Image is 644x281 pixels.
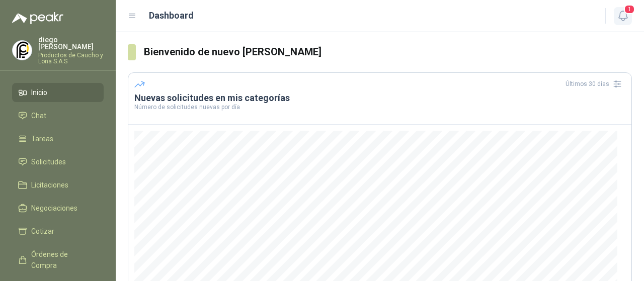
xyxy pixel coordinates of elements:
[12,199,104,218] a: Negociaciones
[12,152,104,171] a: Solicitudes
[144,44,632,60] h3: Bienvenido de nuevo [PERSON_NAME]
[31,226,54,237] span: Cotizar
[12,222,104,241] a: Cotizar
[134,92,625,104] h3: Nuevas solicitudes en mis categorías
[134,104,625,110] p: Número de solicitudes nuevas por día
[31,203,77,214] span: Negociaciones
[38,52,104,64] p: Productos de Caucho y Lona S.A.S
[566,76,625,92] div: Últimos 30 días
[624,5,635,14] span: 1
[614,7,632,25] button: 1
[12,175,104,195] a: Licitaciones
[31,156,66,167] span: Solicitudes
[13,41,32,60] img: Company Logo
[31,110,46,121] span: Chat
[31,179,68,191] span: Licitaciones
[31,133,53,144] span: Tareas
[31,249,94,271] span: Órdenes de Compra
[12,245,104,275] a: Órdenes de Compra
[12,83,104,102] a: Inicio
[149,9,194,23] h1: Dashboard
[12,129,104,148] a: Tareas
[31,87,47,98] span: Inicio
[12,12,63,24] img: Logo peakr
[38,36,104,50] p: diego [PERSON_NAME]
[12,106,104,125] a: Chat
